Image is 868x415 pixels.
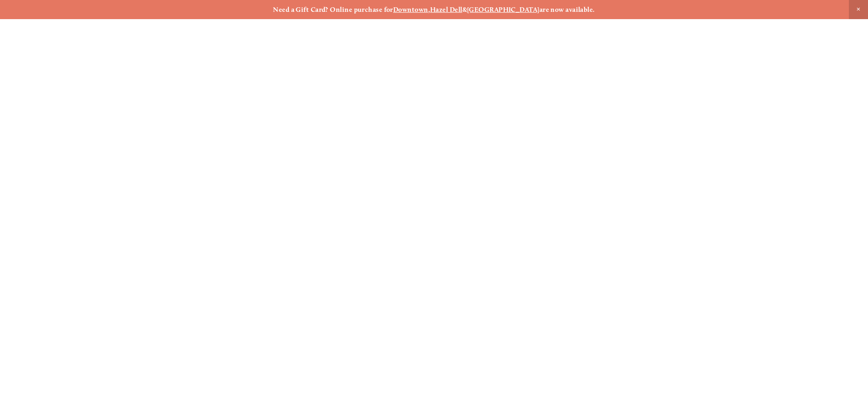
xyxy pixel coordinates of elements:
[273,5,393,14] strong: Need a Gift Card? Online purchase for
[430,5,462,14] a: Hazel Dell
[462,5,467,14] strong: &
[393,5,428,14] a: Downtown
[428,5,430,14] strong: ,
[539,5,595,14] strong: are now available.
[467,5,539,14] a: [GEOGRAPHIC_DATA]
